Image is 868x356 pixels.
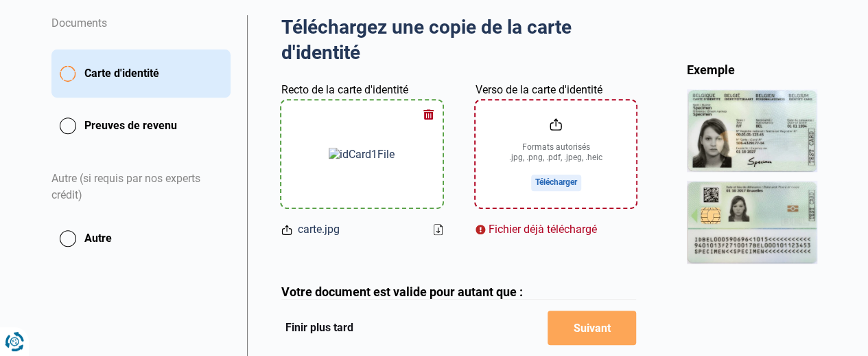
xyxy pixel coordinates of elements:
[476,221,637,238] div: Fichier déjà téléchargé
[687,62,817,78] div: Exemple
[476,82,602,98] label: Verso de la carte d'identité
[51,154,231,221] div: Autre (si requis par nos experts crédit)
[548,311,636,345] button: Suivant
[281,15,637,65] h2: Téléchargez une copie de la carte d'identité
[329,148,395,161] img: idCard1File
[434,224,443,235] a: Download
[51,49,231,98] button: Carte d'identité
[51,15,231,49] div: Documents
[84,65,159,82] span: Carte d'identité
[51,109,231,143] button: Preuves de revenu
[281,82,408,98] label: Recto de la carte d'identité
[51,221,231,256] button: Autre
[687,89,817,264] img: idCard
[281,319,357,337] button: Finir plus tard
[281,285,637,299] div: Votre document est valide pour autant que :
[298,221,340,238] span: carte.jpg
